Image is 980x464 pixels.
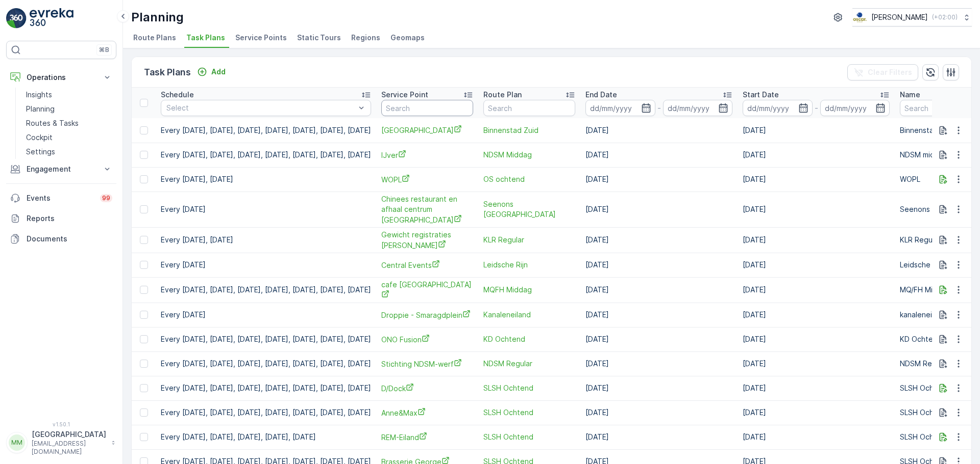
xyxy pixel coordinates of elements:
[9,434,25,451] div: MM
[381,383,473,394] a: D/Dock
[140,151,148,159] div: Toggle Row Selected
[140,126,148,134] div: Toggle Row Selected
[580,167,738,192] td: [DATE]
[161,150,371,160] p: Every [DATE], [DATE], [DATE], [DATE], [DATE], [DATE], [DATE]
[483,100,575,116] input: Search
[580,192,738,227] td: [DATE]
[390,33,425,43] span: Geomaps
[26,147,55,157] p: Settings
[900,90,920,100] p: Name
[140,335,148,343] div: Toggle Row Selected
[483,199,575,220] a: Seenons Utrecht
[738,303,895,327] td: [DATE]
[22,102,116,116] a: Planning
[161,90,194,100] p: Schedule
[161,260,371,270] p: Every [DATE]
[140,236,148,244] div: Toggle Row Selected
[381,125,473,135] a: Conscious Hotel Utrecht
[161,310,371,320] p: Every [DATE]
[6,208,116,229] a: Reports
[871,12,928,22] p: [PERSON_NAME]
[26,90,52,100] p: Insights
[483,359,575,369] a: NDSM Regular
[738,327,895,351] td: [DATE]
[381,280,473,301] a: cafe Schinkelhaven
[381,359,473,369] a: Stichting NDSM-werf
[381,100,473,116] input: Search
[868,67,912,77] p: Clear Filters
[140,408,148,417] div: Toggle Row Selected
[381,150,473,160] a: IJver
[381,90,428,100] p: Service Point
[6,229,116,249] a: Documents
[738,253,895,277] td: [DATE]
[483,383,575,393] span: SLSH Ochtend
[483,407,575,418] span: SLSH Ochtend
[161,334,371,344] p: Every [DATE], [DATE], [DATE], [DATE], [DATE], [DATE], [DATE]
[580,143,738,167] td: [DATE]
[32,429,106,440] p: [GEOGRAPHIC_DATA]
[483,150,575,160] a: NDSM Middag
[483,260,575,270] a: Leidsche Rijn
[381,334,473,345] a: ONO Fusion
[6,8,27,29] img: logo
[161,204,371,214] p: Every [DATE]
[381,310,473,320] a: Droppie - Smaragdplein
[580,351,738,376] td: [DATE]
[30,8,73,29] img: logo_light-DOdMpM7g.png
[22,145,116,159] a: Settings
[381,432,473,443] a: REM-Eiland
[381,125,473,135] span: [GEOGRAPHIC_DATA]
[6,429,116,456] button: MM[GEOGRAPHIC_DATA][EMAIL_ADDRESS][DOMAIN_NAME]
[27,234,112,244] p: Documents
[140,311,148,319] div: Toggle Row Selected
[27,164,96,174] p: Engagement
[144,65,191,79] p: Task Plans
[161,235,371,245] p: Every [DATE], [DATE]
[27,193,94,203] p: Events
[738,167,895,192] td: [DATE]
[852,12,867,23] img: basis-logo_rgb2x.png
[381,194,473,225] span: Chinees restaurant en afhaal centrum [GEOGRAPHIC_DATA]
[738,351,895,376] td: [DATE]
[186,33,225,43] span: Task Plans
[483,174,575,184] span: OS ochtend
[580,425,738,449] td: [DATE]
[580,253,738,277] td: [DATE]
[580,277,738,303] td: [DATE]
[381,260,473,270] a: Central Events
[483,235,575,245] span: KLR Regular
[847,64,918,80] button: Clear Filters
[381,230,473,251] span: Gewicht registraties [PERSON_NAME]
[381,407,473,418] a: Anne&Max
[351,33,380,43] span: Regions
[6,67,116,88] button: Operations
[381,194,473,225] a: Chinees restaurant en afhaal centrum Bamboo
[483,432,575,442] a: SLSH Ochtend
[932,13,958,21] p: ( +02:00 )
[102,194,110,202] p: 99
[133,33,176,43] span: Route Plans
[815,102,818,114] p: -
[738,376,895,400] td: [DATE]
[738,192,895,227] td: [DATE]
[32,440,106,456] p: [EMAIL_ADDRESS][DOMAIN_NAME]
[483,90,522,100] p: Route Plan
[6,159,116,179] button: Engagement
[22,116,116,130] a: Routes & Tasks
[6,421,116,427] span: v 1.50.1
[161,407,371,418] p: Every [DATE], [DATE], [DATE], [DATE], [DATE], [DATE], [DATE]
[140,384,148,392] div: Toggle Row Selected
[483,285,575,295] a: MQFH Middag
[381,230,473,251] a: Gewicht registraties klépierre
[580,118,738,143] td: [DATE]
[738,118,895,143] td: [DATE]
[22,130,116,145] a: Cockpit
[297,33,341,43] span: Static Tours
